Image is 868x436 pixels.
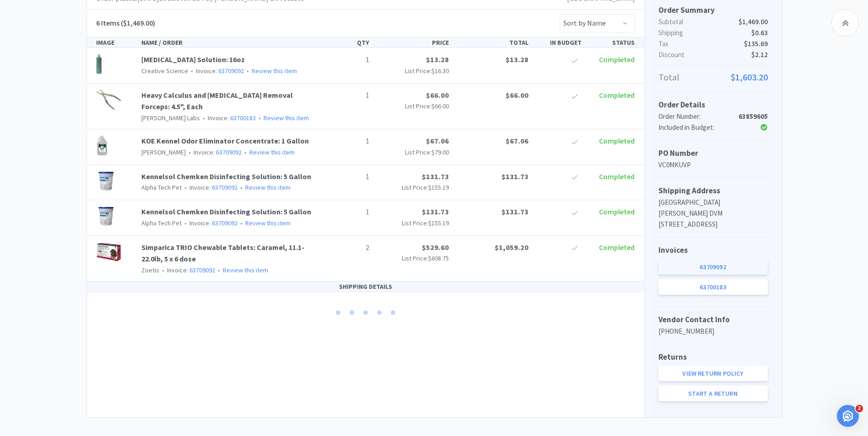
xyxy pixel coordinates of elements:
[141,148,186,156] span: [PERSON_NAME]
[428,254,449,262] span: $608.75
[141,183,182,191] span: Alpha Tech Pet
[431,102,449,110] span: $66.00
[189,266,215,274] a: 63709092
[585,37,638,48] div: STATUS
[141,90,293,112] a: Heavy Calculus and [MEDICAL_DATA] Removal Forceps: 4.5", Each
[658,16,768,27] p: Subtotal
[96,135,108,155] img: 7157b67f019a49acb46cb99649c24271_10083.png
[141,207,311,216] a: Kennelsol Chemken Disinfecting Solution: 5 Gallon
[320,37,373,48] div: QTY
[141,55,245,64] a: [MEDICAL_DATA] Solution: 16oz
[506,55,528,64] span: $13.28
[377,182,449,192] p: List Price:
[658,366,768,381] a: View Return Policy
[426,136,449,145] span: $67.06
[658,259,768,275] a: 63709092
[658,70,768,85] p: Total
[658,351,768,363] h5: Returns
[377,101,449,111] p: List Price:
[658,147,768,160] h5: PO Number
[658,49,768,60] p: Discount
[212,183,237,191] a: 63709092
[377,253,449,263] p: List Price:
[189,67,194,75] span: •
[159,266,215,274] span: Invoice:
[141,266,159,274] span: Zoetis
[239,219,244,227] span: •
[141,243,304,264] a: Simparica TRIO Chewable Tablets: Caramel, 11.1-22.0lb, 5 x 6 dose
[141,67,188,75] span: Creative Science
[377,147,449,157] p: List Price:
[658,160,768,170] p: VC0MKUVP
[183,183,188,191] span: •
[658,279,768,295] a: 63700183
[92,37,138,48] div: IMAGE
[495,243,528,252] span: $1,059.20
[96,54,102,74] img: 86c73ef659e74930ade06d70f611894c_1007.png
[506,90,528,100] span: $66.00
[599,55,635,64] span: Completed
[599,172,635,181] span: Completed
[751,27,768,38] span: $0.63
[249,148,295,156] a: Review this item
[739,16,768,27] span: $1,469.00
[658,197,768,230] p: [GEOGRAPHIC_DATA] [PERSON_NAME] DVM [STREET_ADDRESS]
[96,242,122,262] img: 5b4f76cc51e149f78f7c1487d9feca3f_368669.png
[501,207,528,216] span: $131.73
[96,206,116,226] img: dd0d1e23fd0a4630b59b90222e34f7fd_16417.png
[264,114,309,122] a: Review this item
[323,206,369,218] p: 1
[182,219,237,227] span: Invoice:
[856,405,863,412] span: 2
[658,122,731,133] div: Included in Budget:
[187,148,192,156] span: •
[428,183,449,191] span: $155.19
[138,37,320,48] div: NAME / ORDER
[658,185,768,197] h5: Shipping Address
[87,282,644,292] div: SHIPPING DETAILS
[373,37,453,48] div: PRICE
[377,66,449,76] p: List Price:
[201,114,206,122] span: •
[428,219,449,227] span: $155.19
[141,219,182,227] span: Alpha Tech Pet
[245,183,291,191] a: Review this item
[422,243,449,252] span: $529.60
[96,171,116,191] img: dd0d1e23fd0a4630b59b90222e34f7fd_16417.png
[141,172,311,181] a: Kennelsol Chemken Disinfecting Solution: 5 Gallon
[426,55,449,64] span: $13.28
[188,67,244,75] span: Invoice:
[323,90,369,101] p: 1
[532,37,585,48] div: IN BUDGET
[216,148,242,156] a: 63709092
[739,112,768,121] strong: 63859605
[431,148,449,156] span: $79.00
[96,17,155,29] h5: ($1,469.00)
[245,67,250,75] span: •
[658,326,768,337] p: [PHONE_NUMBER]
[182,183,237,191] span: Invoice:
[323,135,369,147] p: 1
[161,266,166,274] span: •
[501,172,528,181] span: $131.73
[323,54,369,66] p: 1
[323,242,369,254] p: 2
[96,90,121,110] img: bd90ba13b55546919e6e0ea90595b1ac_3888.png
[243,148,248,156] span: •
[212,219,237,227] a: 63709092
[744,38,768,49] span: $135.69
[141,114,200,122] span: [PERSON_NAME] Labs
[658,38,768,49] p: Tax
[599,90,635,100] span: Completed
[200,114,256,122] span: Invoice:
[658,111,731,122] div: Order Number:
[186,148,242,156] span: Invoice:
[223,266,268,274] a: Review this item
[731,70,768,85] span: $1,603.20
[658,4,768,16] h5: Order Summary
[658,314,768,326] h5: Vendor Contact Info
[257,114,262,122] span: •
[141,136,309,145] a: KOE Kennel Odor Eliminator Concentrate: 1 Gallon
[377,218,449,228] p: List Price:
[599,136,635,145] span: Completed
